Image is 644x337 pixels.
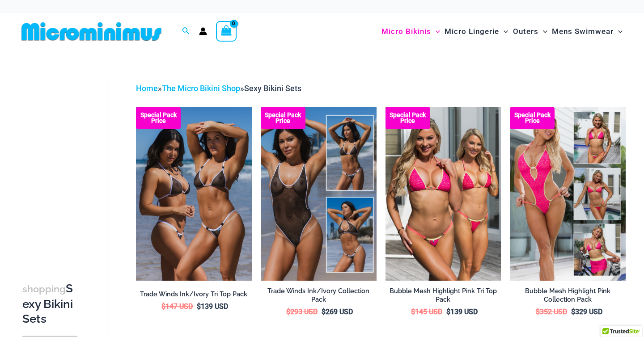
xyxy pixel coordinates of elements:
span: $ [322,308,326,316]
h3: Sexy Bikini Sets [22,281,77,327]
img: Top Bum Pack [136,107,252,280]
bdi: 329 USD [571,308,602,316]
span: Outers [513,20,538,43]
span: $ [411,308,415,316]
a: Top Bum Pack Top Bum Pack bTop Bum Pack b [136,107,252,280]
span: Micro Lingerie [445,20,499,43]
span: $ [536,308,540,316]
span: Menu Toggle [538,20,547,43]
span: Mens Swimwear [552,20,614,43]
span: $ [161,302,165,311]
a: Bubble Mesh Highlight Pink Collection Pack [510,287,626,307]
b: Special Pack Price [510,112,555,124]
bdi: 352 USD [536,308,567,316]
bdi: 269 USD [322,308,353,316]
a: Collection Pack Collection Pack b (1)Collection Pack b (1) [261,107,377,280]
iframe: TrustedSite Certified [22,75,103,253]
span: $ [446,308,450,316]
nav: Site Navigation [378,17,626,46]
bdi: 139 USD [446,308,478,316]
span: shopping [22,283,66,295]
span: » » [136,84,301,93]
bdi: 139 USD [197,302,228,311]
a: Bubble Mesh Highlight Pink Tri Top Pack [386,287,501,307]
bdi: 147 USD [161,302,193,311]
img: Tri Top Pack F [386,107,501,280]
img: Collection Pack F [510,107,626,280]
span: $ [286,308,290,316]
a: Account icon link [199,27,207,35]
a: Micro BikinisMenu ToggleMenu Toggle [379,18,442,45]
a: View Shopping Cart, empty [216,21,237,42]
a: Home [136,84,158,93]
bdi: 293 USD [286,308,318,316]
span: Menu Toggle [499,20,508,43]
bdi: 145 USD [411,308,442,316]
a: Tri Top Pack F Tri Top Pack BTri Top Pack B [386,107,501,280]
span: $ [571,308,575,316]
h2: Trade Winds Ink/Ivory Tri Top Pack [136,290,252,299]
a: Trade Winds Ink/Ivory Collection Pack [261,287,377,307]
h2: Bubble Mesh Highlight Pink Collection Pack [510,287,626,303]
span: $ [197,302,201,311]
span: Menu Toggle [614,20,623,43]
span: Sexy Bikini Sets [244,84,301,93]
a: Mens SwimwearMenu ToggleMenu Toggle [550,18,625,45]
img: MM SHOP LOGO FLAT [18,21,165,42]
h2: Bubble Mesh Highlight Pink Tri Top Pack [386,287,501,303]
span: Micro Bikinis [381,20,431,43]
b: Special Pack Price [136,112,181,124]
a: Trade Winds Ink/Ivory Tri Top Pack [136,290,252,302]
a: The Micro Bikini Shop [162,84,240,93]
b: Special Pack Price [386,112,430,124]
a: OutersMenu ToggleMenu Toggle [511,18,550,45]
img: Collection Pack [261,107,377,280]
a: Search icon link [182,26,190,37]
h2: Trade Winds Ink/Ivory Collection Pack [261,287,377,303]
a: Micro LingerieMenu ToggleMenu Toggle [442,18,510,45]
b: Special Pack Price [261,112,305,124]
a: Collection Pack F Collection Pack BCollection Pack B [510,107,626,280]
span: Menu Toggle [431,20,440,43]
